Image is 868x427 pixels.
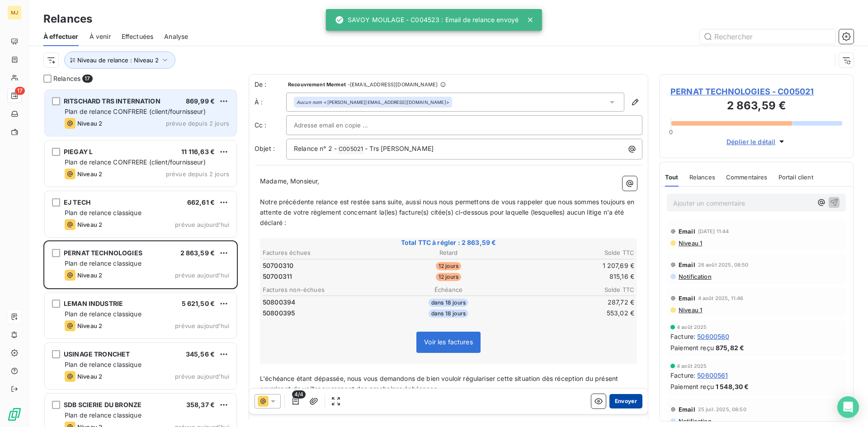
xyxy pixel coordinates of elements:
[365,145,434,152] span: - Trs [PERSON_NAME]
[65,259,142,267] span: Plan de relance classique
[297,99,322,105] em: Aucun nom
[181,148,215,155] span: 11 116,63 €
[64,300,123,307] span: LEMAN INDUSTRIE
[77,322,102,329] span: Niveau 2
[263,261,293,270] span: 50700310
[436,273,461,281] span: 12 jours
[255,145,275,152] span: Objet :
[679,295,695,302] span: Email
[64,198,90,206] span: EJ TECH
[778,174,813,181] span: Portail client
[262,285,386,295] th: Factures non-échues
[64,52,175,69] button: Niveau de relance : Niveau 2
[255,80,286,89] span: De :
[697,332,729,341] span: 50600560
[65,108,206,115] span: Plan de relance CONFRERE (client/fournisseur)
[670,98,842,116] h3: 2 863,59 €
[43,11,92,27] h3: Relances
[64,148,93,155] span: PIEGAY L
[678,418,712,425] span: Notification
[297,99,449,105] div: <[PERSON_NAME][EMAIL_ADDRESS][DOMAIN_NAME]>
[429,299,468,307] span: dans 18 jours
[175,221,229,228] span: prévue aujourd’hui
[180,249,215,257] span: 2 863,59 €
[837,396,859,418] div: Open Intercom Messenger
[294,118,391,132] input: Adresse email en copie ...
[175,322,229,329] span: prévue aujourd’hui
[77,272,102,279] span: Niveau 2
[65,158,206,166] span: Plan de relance CONFRERE (client/fournisseur)
[689,174,715,181] span: Relances
[260,198,636,226] span: Notre précédente relance est restée sans suite, aussi nous nous permettons de vous rappeler que n...
[511,297,635,307] td: 287,72 €
[77,221,102,228] span: Niveau 2
[678,273,712,280] span: Notification
[716,343,744,352] span: 875,82 €
[292,390,306,399] span: 4/4
[726,174,768,181] span: Commentaires
[387,248,510,258] th: Retard
[511,248,635,258] th: Solde TTC
[716,382,749,391] span: 1 548,30 €
[122,32,154,41] span: Effectuées
[43,32,79,41] span: À effectuer
[77,170,102,178] span: Niveau 2
[670,85,842,98] span: PERNAT TECHNOLOGIES - C005021
[724,136,789,147] button: Déplier le détail
[166,120,229,127] span: prévue depuis 2 jours
[64,97,160,105] span: RITSCHARD TRS INTERNATION
[678,239,702,247] span: Niveau 1
[669,128,673,136] span: 0
[175,272,229,279] span: prévue aujourd’hui
[186,350,215,358] span: 345,56 €
[677,324,707,330] span: 4 août 2025
[77,120,102,127] span: Niveau 2
[65,209,142,216] span: Plan de relance classique
[679,228,695,235] span: Email
[294,145,337,152] span: Relance n° 2 -
[90,32,111,41] span: À venir
[182,300,215,307] span: 5 621,50 €
[609,394,642,408] button: Envoyer
[82,75,92,83] span: 17
[698,262,749,267] span: 26 août 2025, 08:50
[175,373,229,380] span: prévue aujourd’hui
[262,297,386,307] td: 50800394
[288,82,346,87] span: Recouvrement Mermet
[429,310,468,318] span: dans 18 jours
[726,137,776,146] span: Déplier le détail
[64,401,142,408] span: SDB SCIERIE DU BRONZE
[348,82,438,87] span: - [EMAIL_ADDRESS][DOMAIN_NAME]
[186,97,215,105] span: 869,99 €
[670,343,714,352] span: Paiement reçu
[436,262,461,270] span: 12 jours
[700,29,835,44] input: Rechercher
[53,74,80,83] span: Relances
[263,272,292,281] span: 50700311
[260,375,620,393] span: L'échéance étant dépassée, nous vous demandons de bien vouloir régulariser cette situation dès ré...
[65,411,142,419] span: Plan de relance classique
[697,371,728,380] span: 50600561
[698,296,744,301] span: 4 août 2025, 11:46
[262,248,386,258] th: Factures échues
[64,350,130,358] span: USINAGE TRONCHET
[679,406,695,413] span: Email
[43,89,238,427] div: grid
[387,285,510,295] th: Échéance
[7,5,22,20] div: MJ
[164,32,188,41] span: Analyse
[261,238,636,247] span: Total TTC à régler : 2 863,59 €
[64,249,142,257] span: PERNAT TECHNOLOGIES
[65,361,142,368] span: Plan de relance classique
[670,371,695,380] span: Facture :
[677,363,707,369] span: 4 août 2025
[77,373,102,380] span: Niveau 2
[186,401,215,408] span: 358,37 €
[665,174,679,181] span: Tout
[698,229,729,234] span: [DATE] 11:44
[262,308,386,318] td: 50800395
[511,285,635,295] th: Solde TTC
[255,98,286,107] label: À :
[166,170,229,178] span: prévue depuis 2 jours
[187,198,215,206] span: 662,61 €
